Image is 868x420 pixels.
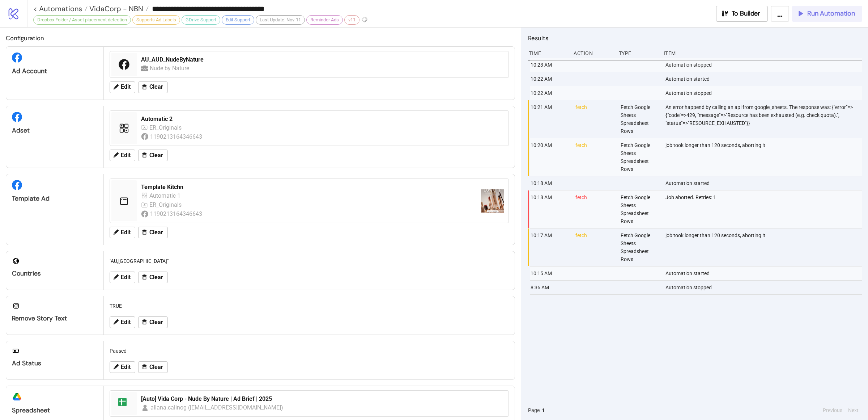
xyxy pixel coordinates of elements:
[665,228,864,266] div: job took longer than 120 seconds, aborting it
[530,281,570,294] div: 8:36 AM
[618,46,658,60] div: Type
[149,229,163,236] span: Clear
[107,299,512,313] div: TRUE
[528,406,540,414] span: Page
[771,6,789,22] button: ...
[575,228,614,266] div: fetch
[256,15,305,25] div: Last Update: Nov-11
[88,5,149,12] a: VidaCorp - NBN
[121,84,131,90] span: Edit
[150,403,284,412] div: allana.calinog ([EMAIL_ADDRESS][DOMAIN_NAME])
[121,274,131,281] span: Edit
[110,150,135,161] button: Edit
[12,314,98,323] div: Remove Story Text
[716,6,768,22] button: To Builder
[138,316,168,328] button: Clear
[575,100,614,138] div: fetch
[530,86,570,100] div: 10:22 AM
[620,190,660,228] div: Fetch Google Sheets Spreadsheet Rows
[573,46,613,60] div: Action
[138,272,168,283] button: Clear
[344,15,359,25] div: v11
[792,6,862,22] button: Run Automation
[530,266,570,280] div: 10:15 AM
[530,100,570,138] div: 10:21 AM
[306,15,343,25] div: Reminder Ads
[846,406,861,414] button: Next
[665,86,864,100] div: Automation stopped
[12,269,98,278] div: Countries
[12,359,98,367] div: Ad Status
[121,319,131,325] span: Edit
[665,72,864,86] div: Automation started
[12,406,98,415] div: Spreadsheet
[663,46,862,60] div: Item
[575,190,614,228] div: fetch
[110,81,135,93] button: Edit
[141,115,504,123] div: Automatic 2
[141,183,475,191] div: Template Kitchn
[530,138,570,176] div: 10:20 AM
[528,33,862,43] h2: Results
[530,176,570,190] div: 10:18 AM
[150,64,191,73] div: Nude by Nature
[121,364,131,370] span: Edit
[138,150,168,161] button: Clear
[530,58,570,72] div: 10:23 AM
[530,228,570,266] div: 10:17 AM
[6,33,515,43] h2: Configuration
[665,281,864,294] div: Automation stopped
[149,200,183,209] div: ER_Originals
[12,126,98,135] div: Adset
[110,227,135,238] button: Edit
[665,190,864,228] div: Job aborted. Retries: 1
[665,58,864,72] div: Automation stopped
[575,138,614,176] div: fetch
[141,395,504,403] div: [Auto] Vida Corp - Nude By Nature | Ad Brief | 2025
[149,123,183,132] div: ER_Originals
[481,189,504,213] img: https://scontent-fra3-2.xx.fbcdn.net/v/t45.1600-4/506590489_1344208586641231_4090099465363649785_...
[33,15,131,25] div: Dropbox Folder / Asset placement detection
[665,138,864,176] div: job took longer than 120 seconds, aborting it
[107,344,512,358] div: Paused
[182,15,220,25] div: GDrive Support
[149,319,163,325] span: Clear
[540,406,547,414] button: 1
[121,152,131,159] span: Edit
[149,274,163,281] span: Clear
[222,15,254,25] div: Edit Support
[138,227,168,238] button: Clear
[33,5,88,12] a: < Automations
[149,191,182,200] div: Automatic 1
[528,46,568,60] div: Time
[732,9,761,18] span: To Builder
[138,81,168,93] button: Clear
[530,190,570,228] div: 10:18 AM
[110,361,135,373] button: Edit
[149,364,163,370] span: Clear
[150,132,203,141] div: 1190213164346643
[12,194,98,203] div: Template Ad
[88,4,143,13] span: VidaCorp - NBN
[620,228,660,266] div: Fetch Google Sheets Spreadsheet Rows
[150,209,203,218] div: 1190213164346643
[132,15,180,25] div: Supports Ad Labels
[665,266,864,280] div: Automation started
[110,272,135,283] button: Edit
[12,67,98,75] div: Ad Account
[530,72,570,86] div: 10:22 AM
[665,100,864,138] div: An error happend by calling an api from google_sheets. The response was: {"error"=>{"code"=>429, ...
[149,152,163,159] span: Clear
[107,254,512,268] div: "AU,[GEOGRAPHIC_DATA]"
[665,176,864,190] div: Automation started
[620,138,660,176] div: Fetch Google Sheets Spreadsheet Rows
[807,9,855,18] span: Run Automation
[141,56,504,64] div: AU_AUD_NudeByNature
[620,100,660,138] div: Fetch Google Sheets Spreadsheet Rows
[138,361,168,373] button: Clear
[121,229,131,236] span: Edit
[821,406,844,414] button: Previous
[110,316,135,328] button: Edit
[149,84,163,90] span: Clear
